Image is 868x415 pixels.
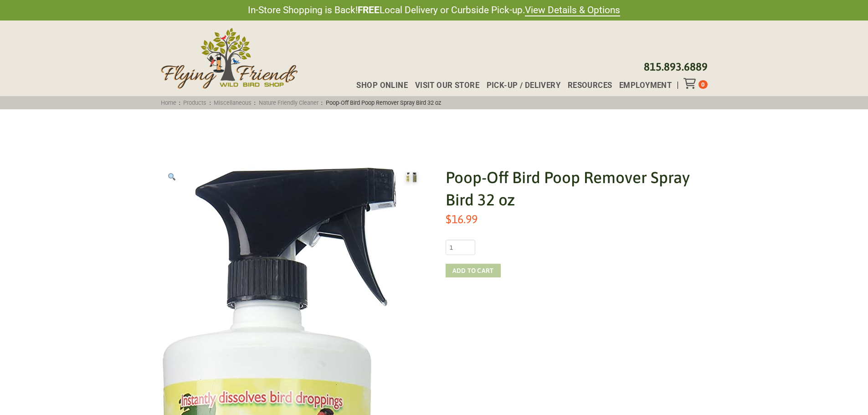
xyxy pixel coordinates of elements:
a: Visit Our Store [408,82,479,89]
a: Home [158,99,179,106]
a: Products [180,99,210,106]
span: : : : : [158,99,444,106]
a: View full-screen image gallery [161,166,183,188]
img: 🔍 [168,173,175,180]
a: Nature Friendly Cleaner [256,99,321,106]
a: Pick-up / Delivery [479,82,560,89]
a: Resources [560,82,612,89]
span: Employment [619,82,672,89]
a: Shop Online [349,82,407,89]
strong: FREE [358,5,380,15]
span: Pick-up / Delivery [487,82,561,89]
span: Shop Online [356,82,408,89]
input: Product quantity [446,240,475,255]
h1: Poop-Off Bird Poop Remover Spray Bird 32 oz [446,166,708,211]
span: Visit Our Store [415,82,479,89]
img: Poop-Off Bird Poop Remover Spray Bird 32 oz - Image 2 [413,173,416,182]
img: Poop-Off Bird Poop Remover Spray Bird 32 oz [406,173,410,182]
span: In-Store Shopping is Back! Local Delivery or Curbside Pick-up. [248,4,620,17]
span: Poop-Off Bird Poop Remover Spray Bird 32 oz [323,99,444,106]
span: $ [446,212,452,225]
a: 815.893.6889 [644,61,708,73]
a: View Details & Options [525,5,620,16]
span: Resources [568,82,612,89]
span: 0 [701,81,704,88]
div: Toggle Off Canvas Content [683,78,699,89]
button: Add to cart [446,264,501,277]
bdi: 16.99 [446,212,478,225]
img: Flying Friends Wild Bird Shop Logo [161,28,298,89]
a: Employment [612,82,672,89]
a: Miscellaneous [211,99,255,106]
